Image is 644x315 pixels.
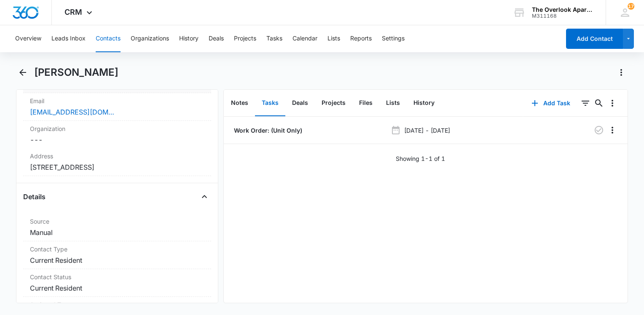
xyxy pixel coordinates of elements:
[382,25,405,52] button: Settings
[407,90,441,116] button: History
[30,152,204,160] label: Address
[532,6,593,13] div: account name
[315,90,352,116] button: Projects
[285,90,315,116] button: Deals
[209,25,224,52] button: Deals
[234,25,256,52] button: Projects
[292,25,317,52] button: Calendar
[350,25,372,52] button: Reports
[30,255,204,265] dd: Current Resident
[23,148,211,176] div: Address[STREET_ADDRESS]
[30,135,204,145] dd: ---
[327,25,340,52] button: Lists
[30,217,204,226] label: Source
[23,192,46,202] h4: Details
[96,25,121,52] button: Contacts
[566,29,623,49] button: Add Contact
[23,269,211,297] div: Contact StatusCurrent Resident
[224,90,255,116] button: Notes
[198,190,211,203] button: Close
[23,241,211,269] div: Contact TypeCurrent Resident
[396,154,445,163] p: Showing 1-1 of 1
[23,93,211,121] div: Email[EMAIL_ADDRESS][DOMAIN_NAME]
[23,121,211,148] div: Organization---
[614,66,628,79] button: Actions
[30,124,204,133] label: Organization
[30,107,114,117] a: [EMAIL_ADDRESS][DOMAIN_NAME]
[30,96,204,105] label: Email
[34,66,118,79] h1: [PERSON_NAME]
[30,162,204,172] dd: [STREET_ADDRESS]
[579,96,592,110] button: Filters
[23,214,211,241] div: SourceManual
[64,8,82,16] span: CRM
[30,227,204,238] dd: Manual
[179,25,199,52] button: History
[131,25,169,52] button: Organizations
[30,300,204,309] label: Assigned To
[51,25,86,52] button: Leads Inbox
[30,272,204,281] label: Contact Status
[16,66,29,79] button: Back
[15,25,41,52] button: Overview
[628,3,634,10] span: 17
[628,3,634,10] div: notifications count
[606,96,619,110] button: Overflow Menu
[30,283,204,293] dd: Current Resident
[404,126,450,135] p: [DATE] - [DATE]
[532,13,593,19] div: account id
[523,93,579,113] button: Add Task
[592,96,606,110] button: Search...
[30,245,204,254] label: Contact Type
[352,90,379,116] button: Files
[606,123,619,137] button: Overflow Menu
[379,90,407,116] button: Lists
[232,126,302,135] a: Work Order: (Unit Only)
[255,90,285,116] button: Tasks
[266,25,282,52] button: Tasks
